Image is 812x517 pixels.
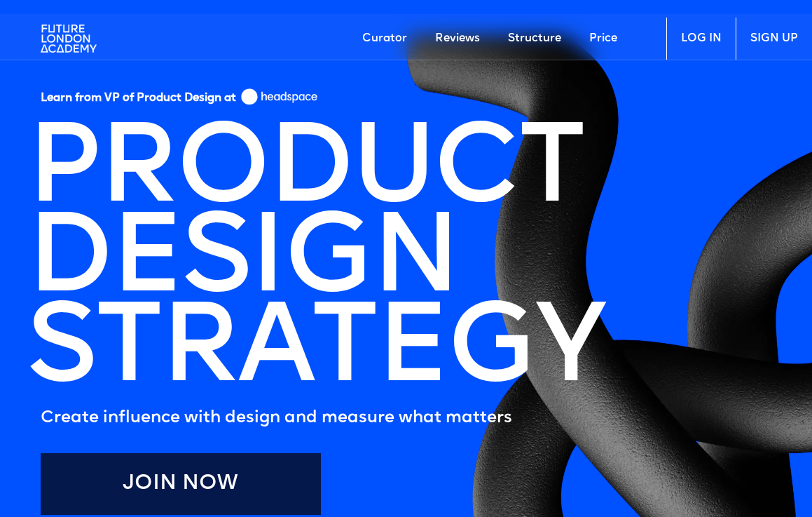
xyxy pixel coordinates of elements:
h1: PRODUCT DESIGN STRATEGY [27,128,604,397]
a: LOG IN [666,18,736,60]
a: Join Now [41,453,321,516]
h5: Learn from VP of Product Design at [41,91,236,110]
h5: Create influence with design and measure what matters [41,404,604,432]
a: Price [575,18,631,60]
a: Structure [494,18,575,60]
a: SIGN UP [736,18,812,60]
a: Reviews [421,18,494,60]
a: Curator [348,18,421,60]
